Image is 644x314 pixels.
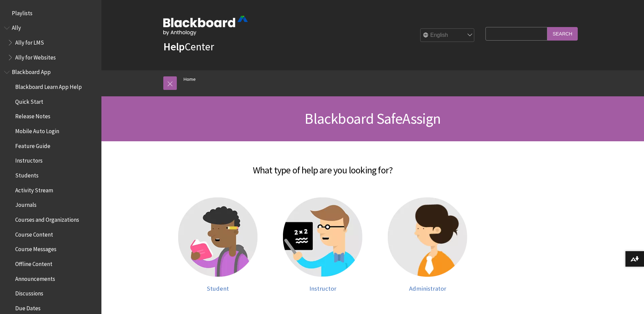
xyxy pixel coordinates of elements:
[4,7,97,19] nav: Book outline for Playlists
[12,67,51,76] span: Blackboard App
[15,229,53,238] span: Course Content
[547,27,578,40] input: Search
[15,125,59,135] span: Mobile Auto Login
[388,197,467,277] img: Administrator help
[15,244,56,253] span: Course Messages
[207,285,229,292] span: Student
[15,273,55,282] span: Announcements
[12,22,21,31] span: Ally
[163,16,248,35] img: Blackboard by Anthology
[15,140,50,149] span: Feature Guide
[163,40,185,53] strong: Help
[12,7,32,17] span: Playlists
[15,199,37,209] span: Journals
[15,288,43,297] span: Discussions
[15,96,43,105] span: Quick Start
[163,40,214,53] a: HelpCenter
[113,155,532,177] h2: What type of help are you looking for?
[15,214,79,223] span: Courses and Organizations
[15,170,39,179] span: Students
[172,197,264,292] a: Student help Student
[305,109,440,128] span: Blackboard SafeAssign
[283,197,362,277] img: Instructor help
[277,197,368,292] a: Instructor help Instructor
[184,75,196,83] a: Home
[382,197,473,292] a: Administrator help Administrator
[178,197,258,277] img: Student help
[15,303,41,312] span: Due Dates
[4,22,97,63] nav: Book outline for Anthology Ally Help
[15,111,50,120] span: Release Notes
[15,52,56,61] span: Ally for Websites
[15,258,52,267] span: Offline Content
[15,155,43,164] span: Instructors
[15,37,44,46] span: Ally for LMS
[15,81,82,90] span: Blackboard Learn App Help
[421,29,475,42] select: Site Language Selector
[409,285,446,292] span: Administrator
[309,285,336,292] span: Instructor
[15,185,53,194] span: Activity Stream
